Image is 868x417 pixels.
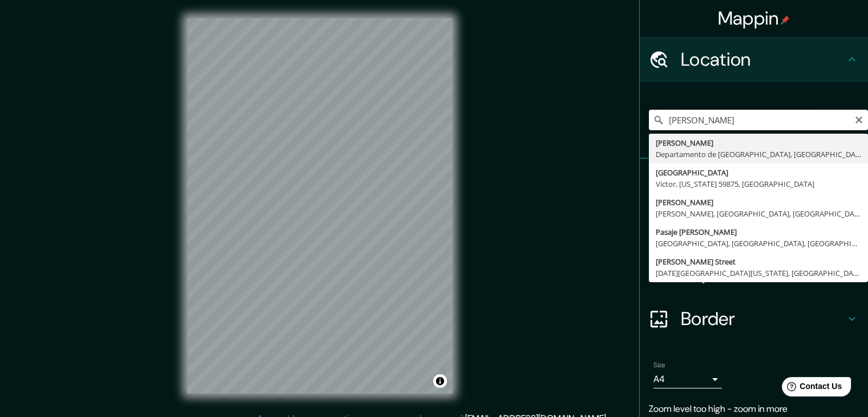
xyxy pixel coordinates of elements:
[781,15,790,25] img: pin-icon.png
[640,37,868,82] div: Location
[640,296,868,342] div: Border
[718,7,790,30] h4: Mappin
[656,208,861,219] div: [PERSON_NAME], [GEOGRAPHIC_DATA], [GEOGRAPHIC_DATA]
[854,114,863,125] button: Clear
[656,267,861,279] div: [DATE][GEOGRAPHIC_DATA][US_STATE], [GEOGRAPHIC_DATA]
[681,262,845,284] h4: Layout
[766,372,855,404] iframe: Help widget launcher
[653,370,722,388] div: A4
[649,402,859,416] p: Zoom level too high - zoom in more
[656,137,861,149] div: [PERSON_NAME]
[681,48,845,71] h4: Location
[640,205,868,250] div: Style
[656,178,861,190] div: Victor, [US_STATE] 59875, [GEOGRAPHIC_DATA]
[656,226,861,238] div: Pasaje [PERSON_NAME]
[656,197,861,208] div: [PERSON_NAME]
[433,374,447,388] button: Toggle attribution
[681,307,845,330] h4: Border
[649,110,868,130] input: Pick your city or area
[656,149,861,160] div: Departamento de [GEOGRAPHIC_DATA], [GEOGRAPHIC_DATA]
[187,18,453,394] canvas: Map
[656,256,861,267] div: [PERSON_NAME] Street
[653,360,665,370] label: Size
[656,167,861,178] div: [GEOGRAPHIC_DATA]
[640,159,868,205] div: Pins
[640,250,868,296] div: Layout
[656,238,861,249] div: [GEOGRAPHIC_DATA], [GEOGRAPHIC_DATA], [GEOGRAPHIC_DATA]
